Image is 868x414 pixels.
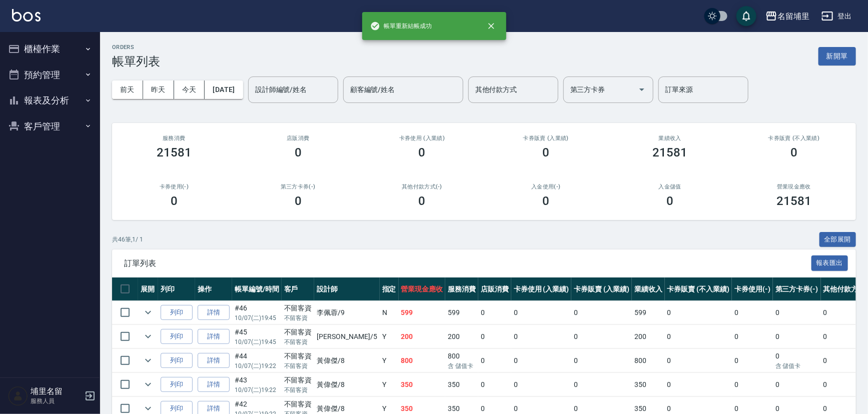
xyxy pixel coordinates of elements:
[665,325,732,348] td: 0
[399,277,446,301] th: 營業現金應收
[314,277,379,301] th: 設計師
[284,351,312,361] div: 不留客資
[571,301,632,324] td: 0
[419,194,426,208] h3: 0
[445,373,478,396] td: 350
[620,183,720,190] h2: 入金儲值
[632,349,665,372] td: 800
[818,51,856,60] a: 新開單
[773,325,821,348] td: 0
[31,396,82,405] p: 服務人員
[773,301,821,324] td: 0
[818,47,856,65] button: 新開單
[284,337,312,346] p: 不留客資
[478,349,511,372] td: 0
[195,277,232,301] th: 操作
[478,277,511,301] th: 店販消費
[819,232,856,247] button: 全部展開
[445,349,478,372] td: 800
[138,277,158,301] th: 展開
[542,194,549,208] h3: 0
[445,325,478,348] td: 200
[248,135,348,141] h2: 店販消費
[284,375,312,385] div: 不留客資
[4,113,96,139] button: 客戶管理
[478,325,511,348] td: 0
[776,194,811,208] h3: 21581
[314,325,379,348] td: [PERSON_NAME] /5
[478,301,511,324] td: 0
[161,353,193,368] button: 列印
[124,258,811,268] span: 訂單列表
[141,329,156,344] button: expand row
[295,194,302,208] h3: 0
[571,373,632,396] td: 0
[232,277,282,301] th: 帳單編號/時間
[542,145,549,159] h3: 0
[372,183,472,190] h2: 其他付款方式(-)
[314,301,379,324] td: 李佩蓉 /9
[8,386,28,406] img: Person
[773,373,821,396] td: 0
[31,386,82,396] h5: 埔里名留
[198,377,230,392] a: 詳情
[744,183,844,190] h2: 營業現金應收
[171,194,178,208] h3: 0
[380,277,399,301] th: 指定
[235,337,279,346] p: 10/07 (二) 19:45
[372,135,472,141] h2: 卡券使用 (入業績)
[773,349,821,372] td: 0
[370,21,432,31] span: 帳單重新結帳成功
[632,373,665,396] td: 350
[399,373,446,396] td: 350
[632,277,665,301] th: 業績收入
[571,277,632,301] th: 卡券販賣 (入業績)
[314,349,379,372] td: 黃偉傑 /8
[380,301,399,324] td: N
[632,301,665,324] td: 599
[235,313,279,322] p: 10/07 (二) 19:45
[124,135,224,141] h3: 服務消費
[161,305,193,320] button: 列印
[4,87,96,113] button: 報表及分析
[634,81,650,97] button: Open
[817,7,856,25] button: 登出
[511,301,572,324] td: 0
[141,353,156,368] button: expand row
[112,54,160,68] h3: 帳單列表
[448,361,476,370] p: 含 儲值卡
[736,6,756,26] button: save
[141,377,156,392] button: expand row
[571,349,632,372] td: 0
[282,277,315,301] th: 客戶
[511,373,572,396] td: 0
[380,373,399,396] td: Y
[665,301,732,324] td: 0
[652,145,687,159] h3: 21581
[666,194,673,208] h3: 0
[399,325,446,348] td: 200
[284,385,312,394] p: 不留客資
[665,349,732,372] td: 0
[511,349,572,372] td: 0
[761,6,813,26] button: 名留埔里
[235,385,279,394] p: 10/07 (二) 19:22
[232,301,282,324] td: #46
[732,277,773,301] th: 卡券使用(-)
[284,399,312,409] div: 不留客資
[777,10,809,22] div: 名留埔里
[143,80,174,99] button: 昨天
[174,80,205,99] button: 今天
[620,135,720,141] h2: 業績收入
[445,301,478,324] td: 599
[4,62,96,88] button: 預約管理
[511,325,572,348] td: 0
[198,305,230,320] a: 詳情
[496,135,596,141] h2: 卡券販賣 (入業績)
[480,15,502,37] button: close
[232,373,282,396] td: #43
[380,325,399,348] td: Y
[571,325,632,348] td: 0
[399,349,446,372] td: 800
[161,377,193,392] button: 列印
